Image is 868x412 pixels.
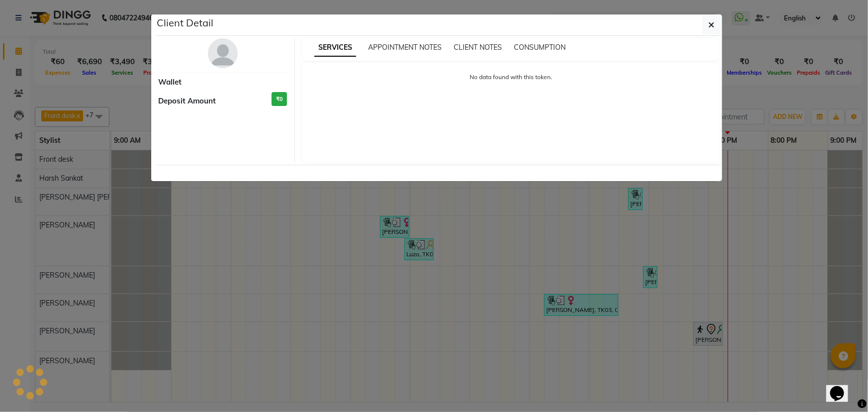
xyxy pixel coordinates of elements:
[157,15,214,30] h5: Client Detail
[159,96,216,107] span: Deposit Amount
[454,43,502,52] span: CLIENT NOTES
[826,372,858,402] iframe: chat widget
[272,92,287,106] h3: ₹0
[314,39,356,57] span: SERVICES
[159,77,182,88] span: Wallet
[514,43,566,52] span: CONSUMPTION
[368,43,442,52] span: APPOINTMENT NOTES
[208,38,238,68] img: avatar
[312,73,710,82] p: No data found with this token.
